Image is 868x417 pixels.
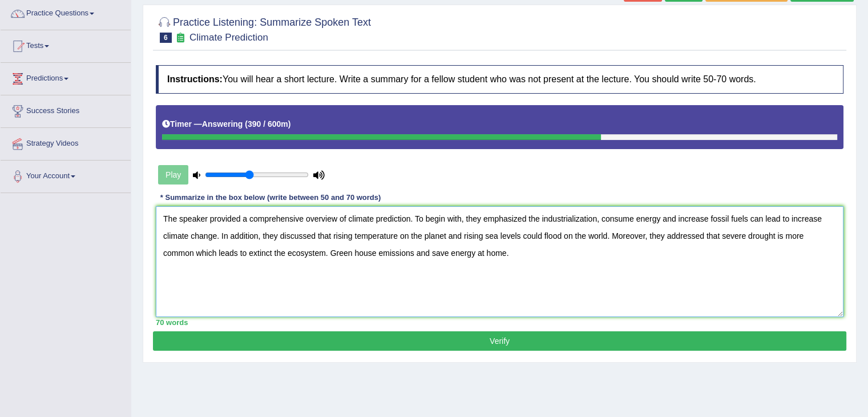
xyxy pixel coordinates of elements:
a: Success Stories [1,95,131,124]
b: ) [288,119,291,129]
button: Verify [153,331,846,351]
a: Strategy Videos [1,128,131,157]
b: Answering [202,119,243,129]
small: Climate Prediction [189,32,268,43]
a: Tests [1,30,131,59]
h2: Practice Listening: Summarize Spoken Text [156,14,371,43]
h4: You will hear a short lecture. Write a summary for a fellow student who was not present at the le... [156,65,843,94]
div: * Summarize in the box below (write between 50 and 70 words) [156,192,385,203]
a: Your Account [1,161,131,189]
b: 390 / 600m [248,119,288,129]
div: 70 words [156,317,843,328]
b: Instructions: [167,74,223,84]
b: ( [245,119,248,129]
span: 6 [160,33,172,43]
h5: Timer — [162,120,290,129]
small: Exam occurring question [175,33,187,43]
a: Predictions [1,63,131,91]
